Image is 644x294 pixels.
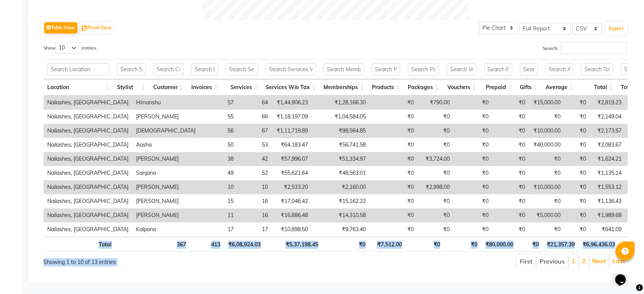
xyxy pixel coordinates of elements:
[266,63,316,75] input: Search Services W/o Tax
[272,222,312,236] td: ₹10,898.50
[272,96,312,110] td: ₹1,44,906.23
[453,208,492,222] td: ₹0
[590,222,625,236] td: ₹641.09
[564,124,590,138] td: ₹0
[199,222,237,236] td: 17
[43,79,113,96] th: Location: activate to sort column ascending
[272,194,312,208] td: ₹17,046.42
[453,96,492,110] td: ₹0
[43,222,132,236] td: Nailashes, [GEOGRAPHIC_DATA]
[199,208,237,222] td: 11
[324,63,364,75] input: Search Memberships
[492,208,529,222] td: ₹0
[191,63,218,75] input: Search Invoices
[590,152,625,166] td: ₹1,624.21
[370,180,418,194] td: ₹0
[312,194,370,208] td: ₹15,162.22
[577,79,617,96] th: Total: activate to sort column ascending
[543,42,628,54] label: Search:
[370,194,418,208] td: ₹0
[370,124,418,138] td: ₹0
[312,152,370,166] td: ₹51,334.97
[132,180,199,194] td: [PERSON_NAME]
[453,110,492,124] td: ₹0
[481,236,517,251] th: ₹80,000.00
[80,22,113,34] button: Pivot View
[132,222,199,236] td: Kalpana
[453,222,492,236] td: ₹0
[312,166,370,180] td: ₹48,563.01
[480,79,516,96] th: Prepaid: activate to sort column ascending
[43,166,132,180] td: Nailashes, [GEOGRAPHIC_DATA]
[492,152,529,166] td: ₹0
[117,63,146,75] input: Search Stylist
[132,166,199,180] td: Sanjana
[312,138,370,152] td: ₹56,741.58
[43,208,132,222] td: Nailashes, [GEOGRAPHIC_DATA]
[564,138,590,152] td: ₹0
[529,166,564,180] td: ₹0
[370,138,418,152] td: ₹0
[590,138,625,152] td: ₹2,083.67
[370,152,418,166] td: ₹0
[492,194,529,208] td: ₹0
[418,152,453,166] td: ₹3,724.00
[492,110,529,124] td: ₹0
[592,257,606,265] a: Next
[312,96,370,110] td: ₹1,28,166.30
[453,166,492,180] td: ₹0
[529,96,564,110] td: ₹15,000.00
[418,138,453,152] td: ₹0
[590,166,625,180] td: ₹1,135.14
[272,152,312,166] td: ₹57,996.07
[132,124,199,138] td: [DEMOGRAPHIC_DATA]
[237,138,272,152] td: 53
[418,194,453,208] td: ₹0
[529,124,564,138] td: ₹10,000.00
[516,79,541,96] th: Gifts: activate to sort column ascending
[272,166,312,180] td: ₹55,621.64
[237,208,272,222] td: 16
[44,22,77,34] button: Table View
[113,79,149,96] th: Stylist: activate to sort column ascending
[606,22,627,35] button: Export
[272,180,312,194] td: ₹2,533.20
[492,124,529,138] td: ₹0
[132,152,199,166] td: [PERSON_NAME]
[369,236,405,251] th: ₹7,512.00
[447,63,476,75] input: Search Vouchers
[590,194,625,208] td: ₹1,136.43
[43,138,132,152] td: Nailashes, [GEOGRAPHIC_DATA]
[590,124,625,138] td: ₹2,173.57
[43,152,132,166] td: Nailashes, [GEOGRAPHIC_DATA]
[312,180,370,194] td: ₹2,160.00
[418,180,453,194] td: ₹2,998.00
[370,96,418,110] td: ₹0
[582,257,586,265] a: 2
[492,96,529,110] td: ₹0
[43,110,132,124] td: Nailashes, [GEOGRAPHIC_DATA]
[418,124,453,138] td: ₹0
[543,236,578,251] th: ₹21,357.39
[564,208,590,222] td: ₹0
[405,236,444,251] th: ₹0
[55,42,82,54] select: Showentries
[149,79,187,96] th: Customer: activate to sort column ascending
[272,124,312,138] td: ₹1,11,719.89
[590,208,625,222] td: ₹1,989.68
[564,194,590,208] td: ₹0
[529,180,564,194] td: ₹10,000.00
[237,166,272,180] td: 52
[153,63,184,75] input: Search Customer
[237,152,272,166] td: 42
[262,79,320,96] th: Services W/o Tax: activate to sort column ascending
[418,166,453,180] td: ₹0
[443,79,480,96] th: Vouchers: activate to sort column ascending
[404,79,443,96] th: Packages: activate to sort column ascending
[152,236,190,251] th: 367
[578,236,619,251] th: ₹6,96,436.03
[590,180,625,194] td: ₹1,553.12
[47,63,109,75] input: Search Location
[237,124,272,138] td: 67
[370,166,418,180] td: ₹0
